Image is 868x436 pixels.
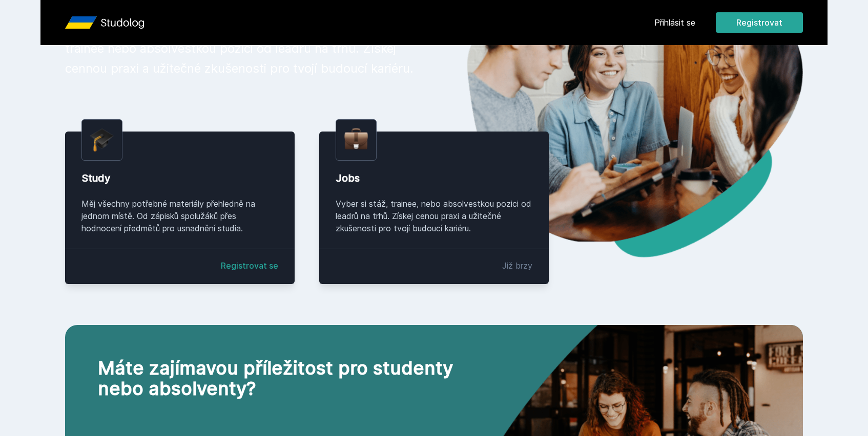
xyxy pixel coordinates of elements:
div: Study [81,171,278,185]
img: graduation-cap.png [90,128,114,152]
a: Přihlásit se [654,16,695,29]
h2: Máte zajímavou příležitost pro studenty nebo absolventy? [98,358,491,399]
div: Jobs [336,171,532,185]
p: Usnadni si studentský život. Na nic nečekej a vyber si stáž, trainee nebo absolvestkou pozici od ... [65,18,418,78]
div: Již brzy [502,259,532,272]
img: briefcase.png [344,126,368,152]
div: Měj všechny potřebné materiály přehledně na jednom místě. Od zápisků spolužáků přes hodnocení pře... [81,198,278,234]
button: Registrovat [716,12,803,33]
a: Registrovat se [221,259,278,272]
div: Vyber si stáž, trainee, nebo absolvestkou pozici od leadrů na trhů. Získej cenou praxi a užitečné... [336,198,532,234]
